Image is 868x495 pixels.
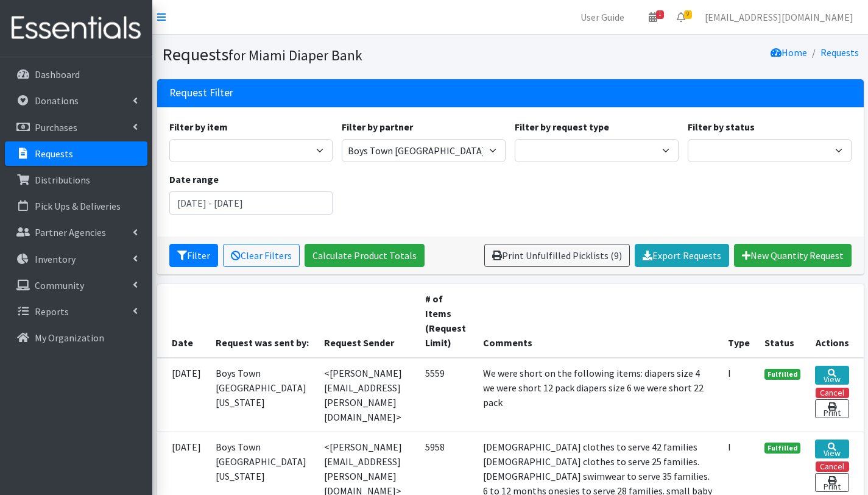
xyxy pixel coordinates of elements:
[639,5,667,29] a: 1
[35,226,106,238] p: Partner Agencies
[208,284,317,358] th: Request was sent by:
[5,247,147,271] a: Inventory
[571,5,634,29] a: User Guide
[208,358,317,432] td: Boys Town [GEOGRAPHIC_DATA][US_STATE]
[35,94,79,107] p: Donations
[635,244,729,267] a: Export Requests
[305,244,425,267] a: Calculate Product Totals
[815,366,849,385] a: View
[815,399,849,418] a: Print
[342,119,413,134] label: Filter by partner
[5,273,147,297] a: Community
[35,305,69,318] p: Reports
[5,299,147,324] a: Reports
[816,388,849,398] button: Cancel
[5,168,147,192] a: Distributions
[35,68,80,80] p: Dashboard
[162,44,506,65] h1: Requests
[515,119,609,134] label: Filter by request type
[695,5,863,29] a: [EMAIL_ADDRESS][DOMAIN_NAME]
[5,326,147,350] a: My Organization
[5,220,147,244] a: Partner Agencies
[35,279,84,291] p: Community
[816,461,849,472] button: Cancel
[815,440,849,458] a: View
[157,284,208,358] th: Date
[684,10,692,19] span: 9
[721,284,757,358] th: Type
[223,244,300,267] a: Clear Filters
[820,46,859,59] a: Requests
[35,332,104,344] p: My Organization
[317,358,418,432] td: <[PERSON_NAME][EMAIL_ADDRESS][PERSON_NAME][DOMAIN_NAME]>
[418,358,476,432] td: 5559
[169,244,218,267] button: Filter
[484,244,630,267] a: Print Unfulfilled Picklists (9)
[35,148,73,160] p: Requests
[5,194,147,218] a: Pick Ups & Deliveries
[169,119,228,134] label: Filter by item
[815,473,849,492] a: Print
[35,174,90,186] p: Distributions
[5,8,147,49] img: HumanEssentials
[656,10,664,19] span: 1
[35,121,77,134] p: Purchases
[728,441,731,453] abbr: Individual
[476,358,720,432] td: We were short on the following items: diapers size 4 we were short 12 pack diapers size 6 we were...
[667,5,695,29] a: 9
[228,46,362,64] small: for Miami Diaper Bank
[757,284,808,358] th: Status
[764,369,801,380] span: Fulfilled
[169,172,219,187] label: Date range
[734,244,852,267] a: New Quantity Request
[317,284,418,358] th: Request Sender
[5,62,147,87] a: Dashboard
[35,200,121,212] p: Pick Ups & Deliveries
[157,358,208,432] td: [DATE]
[5,115,147,140] a: Purchases
[476,284,720,358] th: Comments
[728,367,731,379] abbr: Individual
[418,284,476,358] th: # of Items (Request Limit)
[169,191,333,215] input: January 1, 2011 - December 31, 2011
[169,87,233,99] h3: Request Filter
[808,284,863,358] th: Actions
[688,119,755,134] label: Filter by status
[764,443,801,454] span: Fulfilled
[5,141,147,166] a: Requests
[771,46,807,59] a: Home
[5,88,147,113] a: Donations
[35,253,76,265] p: Inventory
